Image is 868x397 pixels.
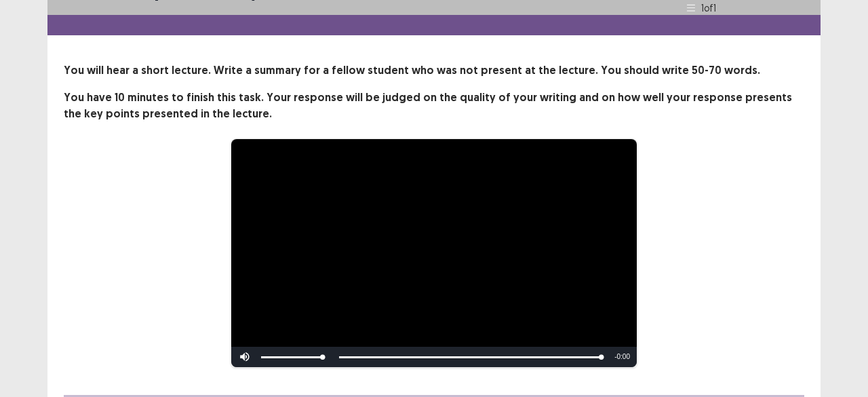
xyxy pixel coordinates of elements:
div: Video Player [231,139,637,367]
span: 0:00 [617,353,630,360]
p: 1 of 1 [701,1,716,15]
p: You will hear a short lecture. Write a summary for a fellow student who was not present at the le... [64,62,804,79]
div: Volume Level [261,356,323,358]
button: Mute [231,347,258,367]
p: You have 10 minutes to finish this task. Your response will be judged on the quality of your writ... [64,90,804,122]
span: - [614,353,616,360]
